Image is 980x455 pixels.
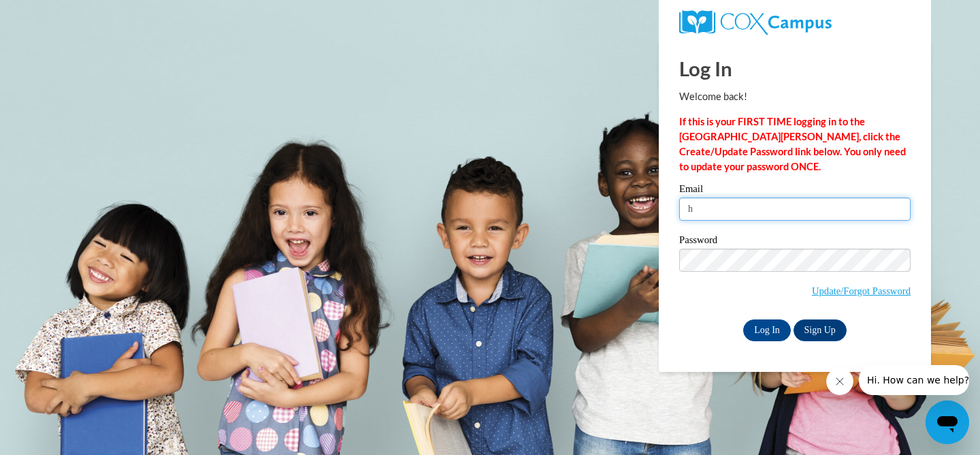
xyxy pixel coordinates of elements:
iframe: Close message [826,368,853,395]
a: COX Campus [679,10,911,35]
iframe: Button to launch messaging window [926,401,969,444]
strong: If this is your FIRST TIME logging in to the [GEOGRAPHIC_DATA][PERSON_NAME], click the Create/Upd... [679,116,906,172]
label: Password [679,235,911,249]
img: COX Campus [679,10,832,35]
a: Sign Up [794,319,847,341]
label: Email [679,184,911,198]
iframe: Message from company [859,365,969,395]
h1: Log In [679,54,911,82]
a: Update/Forgot Password [812,285,911,296]
p: Welcome back! [679,89,911,104]
input: Log In [743,319,791,341]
